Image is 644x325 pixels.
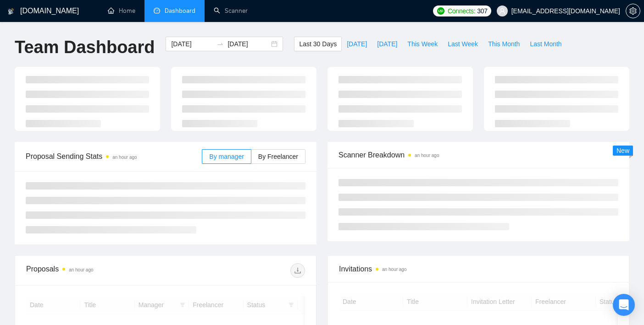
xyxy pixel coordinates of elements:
[165,7,195,15] span: Dashboard
[402,37,443,51] button: This Week
[616,147,629,154] span: New
[299,39,337,49] span: Last 30 Days
[499,8,505,14] span: user
[483,37,525,51] button: This Month
[525,37,566,51] button: Last Month
[382,267,406,272] time: an hour ago
[228,39,269,49] input: End date
[108,7,135,15] a: homeHome
[69,267,93,272] time: an hour ago
[437,7,444,15] img: upwork-logo.png
[154,7,160,14] span: dashboard
[488,39,520,49] span: This Month
[626,4,640,18] button: setting
[415,153,439,158] time: an hour ago
[8,4,14,19] img: logo
[613,294,635,316] div: Open Intercom Messenger
[342,37,372,51] button: [DATE]
[372,37,402,51] button: [DATE]
[448,6,475,16] span: Connects:
[26,151,202,162] span: Proposal Sending Stats
[217,40,224,48] span: to
[294,37,342,51] button: Last 30 Days
[339,149,618,161] span: Scanner Breakdown
[258,153,298,160] span: By Freelancer
[112,155,137,160] time: an hour ago
[626,7,640,15] a: setting
[171,39,213,49] input: Start date
[217,40,224,48] span: swap-right
[407,39,438,49] span: This Week
[26,263,166,278] div: Proposals
[448,39,478,49] span: Last Week
[214,7,248,15] a: searchScanner
[209,153,244,160] span: By manager
[339,263,618,275] span: Invitations
[377,39,397,49] span: [DATE]
[530,39,561,49] span: Last Month
[443,37,483,51] button: Last Week
[347,39,367,49] span: [DATE]
[15,37,155,58] h1: Team Dashboard
[626,7,640,15] span: setting
[477,6,487,16] span: 307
